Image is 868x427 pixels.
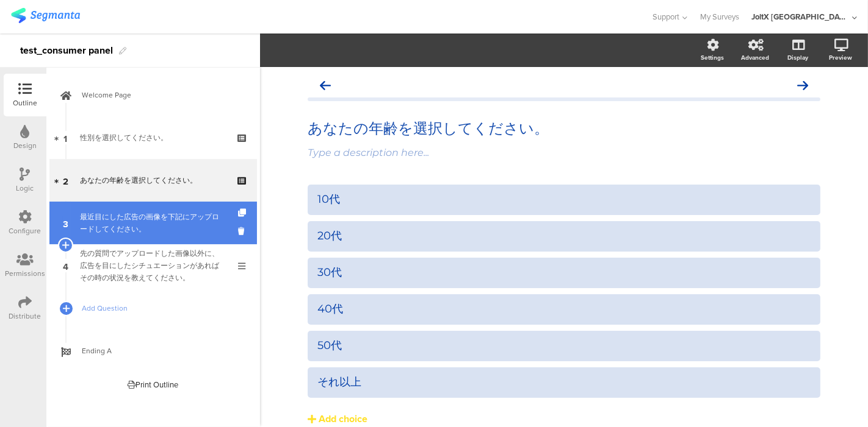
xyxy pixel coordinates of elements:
[20,41,113,60] div: test_consumer panel
[49,74,257,116] a: Welcome Page
[5,268,45,279] div: Permissions
[49,330,257,372] a: Ending A
[49,116,257,159] a: 1 性別を選択してください。
[80,211,226,235] div: 最近目にした広告の画像を下記にアップロードしてください。
[82,345,238,357] span: Ending A
[238,225,248,237] i: Delete
[741,53,769,62] div: Advanced
[63,174,68,187] span: 2
[80,132,226,144] div: 性別を選択してください。
[82,89,238,101] span: Welcome Page
[49,202,257,244] a: 3 最近目にした広告の画像を下記にアップロードしてください。
[317,339,811,353] div: 50代
[49,159,257,202] a: 2 あなたの年齢を選択してください。
[317,229,811,243] div: 20代
[308,147,820,158] div: Type a description here...
[13,140,37,151] div: Design
[16,183,34,194] div: Logic
[80,174,226,186] div: あなたの年齢を選択してください。
[80,247,226,284] div: 先の質問でアップロードした画像以外に、広告を目にしたシチュエーションがあればその時の状況を教えてください。
[49,244,257,287] a: 4 先の質問でアップロードした画像以外に、広告を目にしたシチュエーションがあればその時の状況を教えてください。
[82,302,238,314] span: Add Question
[128,379,179,390] div: Print Outline
[319,413,367,426] div: Add choice
[787,53,808,62] div: Display
[238,209,248,217] i: Duplicate
[13,97,37,108] div: Outline
[317,375,811,389] div: それ以上
[317,192,811,206] div: 10代
[9,311,42,322] div: Distribute
[317,302,811,316] div: 40代
[317,266,811,280] div: 30代
[308,119,820,138] p: あなたの年齢を選択してください。
[653,11,680,23] span: Support
[63,216,68,230] span: 3
[64,131,68,144] span: 1
[63,259,68,272] span: 4
[751,11,849,23] div: JoltX [GEOGRAPHIC_DATA]
[9,225,42,236] div: Configure
[701,53,724,62] div: Settings
[11,8,80,23] img: segmanta logo
[829,53,852,62] div: Preview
